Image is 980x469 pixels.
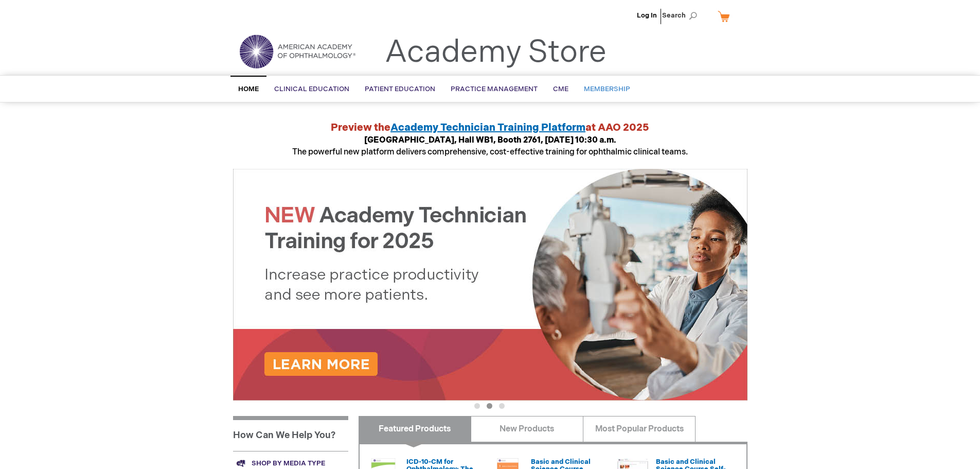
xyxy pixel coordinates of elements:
[331,121,649,134] strong: Preview the at AAO 2025
[584,85,630,93] span: Membership
[662,5,701,26] span: Search
[499,403,505,409] button: 3 of 3
[233,416,348,451] h1: How Can We Help You?
[365,85,435,93] span: Patient Education
[238,85,259,93] span: Home
[471,416,583,442] a: New Products
[292,135,688,157] span: The powerful new platform delivers comprehensive, cost-effective training for ophthalmic clinical...
[385,34,607,71] a: Academy Store
[553,85,568,93] span: CME
[274,85,349,93] span: Clinical Education
[451,85,538,93] span: Practice Management
[474,403,480,409] button: 1 of 3
[390,121,585,134] a: Academy Technician Training Platform
[487,403,492,409] button: 2 of 3
[364,135,616,145] strong: [GEOGRAPHIC_DATA], Hall WB1, Booth 2761, [DATE] 10:30 a.m.
[583,416,696,442] a: Most Popular Products
[637,11,657,20] a: Log In
[359,416,471,442] a: Featured Products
